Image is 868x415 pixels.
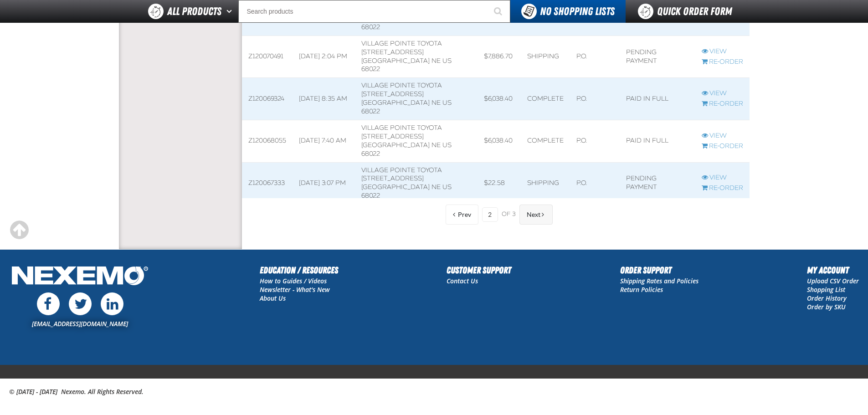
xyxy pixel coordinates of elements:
[807,263,859,277] h2: My Account
[478,36,521,78] td: $7,886.70
[447,263,511,277] h2: Customer Support
[431,183,441,191] span: NE
[442,141,452,149] span: US
[361,150,380,158] bdo: 68022
[521,120,570,162] td: Complete
[702,100,743,108] a: Re-Order Z120069324 order
[620,78,695,120] td: Paid in full
[702,58,743,67] a: Re-Order Z120070491 order
[293,78,355,120] td: [DATE] 8:35 AM
[478,162,521,205] td: $22.58
[361,108,380,115] bdo: 68022
[478,78,521,120] td: $6,038.40
[702,89,743,98] a: View Z120069324 order
[702,184,743,193] a: Re-Order Z120067333 order
[442,99,452,107] span: US
[620,277,699,285] a: Shipping Rates and Policies
[32,319,128,328] a: [EMAIL_ADDRESS][DOMAIN_NAME]
[446,205,478,225] button: Previous Page
[361,192,380,200] bdo: 68022
[361,133,424,140] span: [STREET_ADDRESS]
[242,120,293,162] td: Z120068055
[807,285,845,294] a: Shopping List
[519,205,553,225] button: Next Page
[570,162,620,205] td: P.O.
[807,302,846,311] a: Order by SKU
[620,36,695,78] td: Pending payment
[242,162,293,205] td: Z120067333
[361,40,442,47] span: Village Pointe Toyota
[361,48,424,56] span: [STREET_ADDRESS]
[521,78,570,120] td: Complete
[260,285,330,294] a: Newsletter - What's New
[431,57,441,65] span: NE
[527,211,540,218] span: Next Page
[442,57,452,65] span: US
[361,183,430,191] span: [GEOGRAPHIC_DATA]
[167,3,221,20] span: All Products
[521,36,570,78] td: Shipping
[502,210,516,219] span: of 3
[807,294,847,302] a: Order History
[260,277,327,285] a: How to Guides / Videos
[570,120,620,162] td: P.O.
[361,82,442,89] span: Village Pointe Toyota
[620,162,695,205] td: Pending payment
[293,162,355,205] td: [DATE] 3:07 PM
[458,211,471,218] span: Previous Page
[521,162,570,205] td: Shipping
[702,142,743,151] a: Re-Order Z120068055 order
[702,132,743,140] a: View Z120068055 order
[293,36,355,78] td: [DATE] 2:04 PM
[620,285,663,294] a: Return Policies
[807,277,859,285] a: Upload CSV Order
[361,124,442,132] span: Village Pointe Toyota
[620,263,699,277] h2: Order Support
[293,120,355,162] td: [DATE] 7:40 AM
[361,174,424,182] span: [STREET_ADDRESS]
[361,141,430,149] span: [GEOGRAPHIC_DATA]
[260,263,338,277] h2: Education / Resources
[361,90,424,98] span: [STREET_ADDRESS]
[242,36,293,78] td: Z120070491
[431,141,441,149] span: NE
[361,99,430,107] span: [GEOGRAPHIC_DATA]
[540,5,615,18] span: No Shopping Lists
[702,47,743,56] a: View Z120070491 order
[482,207,498,222] input: Current page number
[570,36,620,78] td: P.O.
[431,99,441,107] span: NE
[9,220,29,240] div: Scroll to the top
[361,57,430,65] span: [GEOGRAPHIC_DATA]
[242,78,293,120] td: Z120069324
[442,183,452,191] span: US
[447,277,478,285] a: Contact Us
[620,120,695,162] td: Paid in full
[361,166,442,174] span: Village Pointe Toyota
[361,23,380,31] bdo: 68022
[702,174,743,182] a: View Z120067333 order
[570,78,620,120] td: P.O.
[260,294,286,302] a: About Us
[9,263,151,290] img: Nexemo Logo
[478,120,521,162] td: $6,038.40
[361,65,380,73] bdo: 68022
